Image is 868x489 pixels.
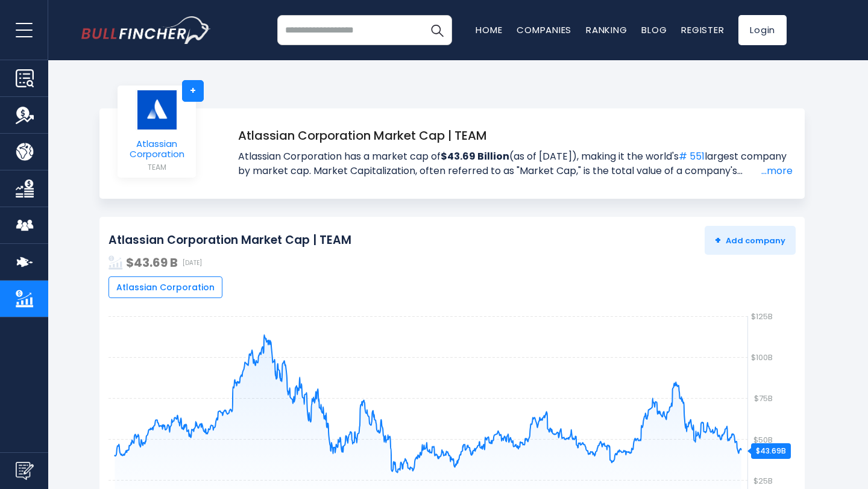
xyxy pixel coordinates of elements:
span: [DATE] [183,259,202,267]
img: addasd [108,255,123,270]
a: + [182,80,204,102]
img: logo [136,90,178,130]
a: Companies [517,23,571,36]
a: ...more [758,164,793,178]
button: Search [422,15,452,45]
small: TEAM [127,162,186,173]
text: $50B [753,434,773,446]
a: Go to homepage [81,16,211,44]
a: Blog [641,23,667,36]
strong: + [715,233,721,247]
strong: $43.69 Billion [441,149,509,163]
a: Atlassian Corporation TEAM [127,89,187,174]
text: $100B [751,352,773,363]
a: Register [681,23,724,36]
h2: Atlassian Corporation Market Cap | TEAM [108,233,351,248]
button: +Add company [705,226,796,255]
div: $43.69B [751,443,791,459]
text: $25B [753,475,773,487]
span: Atlassian Corporation [116,282,215,293]
a: # 551 [679,149,705,163]
img: bullfincher logo [81,16,211,44]
h1: Atlassian Corporation Market Cap | TEAM [238,126,793,145]
span: Atlassian Corporation [127,139,186,159]
a: Login [738,15,787,45]
strong: $43.69 B [126,254,178,271]
a: Home [476,23,502,36]
text: $125B [751,311,773,322]
span: Atlassian Corporation has a market cap of (as of [DATE]), making it the world's largest company b... [238,149,793,178]
span: Add company [715,235,785,246]
a: Ranking [586,23,627,36]
text: $75B [754,393,773,404]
